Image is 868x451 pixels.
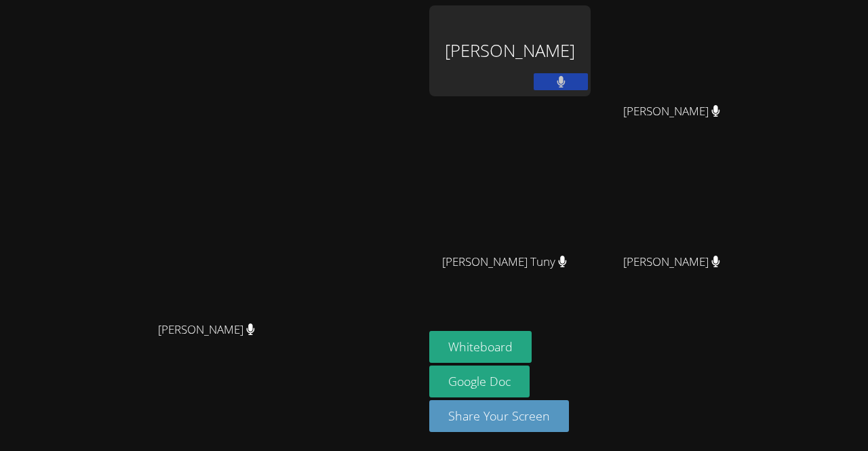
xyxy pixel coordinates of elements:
span: [PERSON_NAME] [623,102,720,121]
button: Share Your Screen [429,400,569,432]
span: [PERSON_NAME] [158,320,255,340]
span: [PERSON_NAME] [623,252,720,272]
div: [PERSON_NAME] [429,5,591,96]
a: Google Doc [429,366,530,397]
span: [PERSON_NAME] Tuny [442,252,567,272]
button: Whiteboard [429,331,532,363]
